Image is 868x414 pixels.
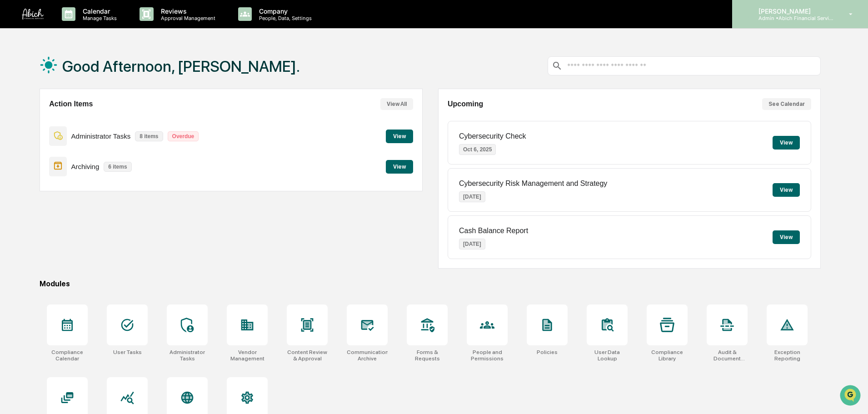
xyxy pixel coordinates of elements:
img: 1746055101610-c473b297-6a78-478c-a979-82029cc54cd1 [9,70,25,86]
div: 🖐️ [9,187,16,194]
div: Communications Archive [347,349,388,362]
div: 🗄️ [66,187,73,194]
h2: Action Items [49,100,93,108]
p: Calendar [75,7,121,15]
img: Tammy Steffen [9,115,24,130]
p: Oct 6, 2025 [459,144,496,155]
span: • [75,148,79,155]
span: • [75,124,79,131]
span: Data Lookup [18,203,57,212]
button: View All [380,98,413,110]
p: People, Data, Settings [252,15,316,21]
div: Compliance Library [647,349,688,362]
img: Tammy Steffen [9,140,24,154]
p: How can we help? [9,19,165,34]
span: Preclearance [18,186,59,195]
div: Forms & Requests [407,349,448,362]
div: User Tasks [113,349,142,355]
button: Start new chat [155,72,165,83]
p: Overdue [168,131,199,141]
div: Content Review & Approval [287,349,328,362]
span: [PERSON_NAME] [28,148,74,155]
p: [DATE] [459,191,485,202]
a: 🔎Data Lookup [5,200,61,216]
div: Policies [537,349,558,355]
a: 🗄️Attestations [62,182,116,199]
a: 🖐️Preclearance [5,182,62,199]
p: Cybersecurity Check [459,132,526,140]
p: Cash Balance Report [459,227,528,235]
a: View [386,162,413,170]
p: Administrator Tasks [71,132,131,140]
button: View [773,230,800,244]
div: User Data Lookup [587,349,628,362]
div: Past conversations [9,101,61,108]
p: Cybersecurity Risk Management and Strategy [459,180,607,188]
p: [PERSON_NAME] [751,7,836,15]
h1: Good Afternoon, [PERSON_NAME]. [62,57,300,75]
button: See all [141,99,165,110]
p: Company [252,7,316,15]
button: View [386,160,413,174]
div: Start new chat [41,70,149,79]
div: 🔎 [9,204,16,211]
p: [DATE] [459,239,485,249]
div: Administrator Tasks [167,349,208,362]
p: 6 items [104,162,131,172]
div: Modules [40,279,821,288]
p: Archiving [71,163,100,170]
a: Powered byPylon [64,225,110,232]
p: Reviews [154,7,220,15]
img: 8933085812038_c878075ebb4cc5468115_72.jpg [19,70,35,86]
div: People and Permissions [467,349,508,362]
h2: Upcoming [448,100,483,108]
div: Exception Reporting [767,349,808,362]
button: See Calendar [762,98,811,110]
div: Compliance Calendar [47,349,88,362]
a: View [386,131,413,140]
button: View [386,130,413,143]
div: Audit & Document Logs [707,349,748,362]
div: Vendor Management [227,349,268,362]
p: Admin • Abich Financial Services [751,15,836,21]
iframe: Open customer support [839,384,863,409]
button: View [773,183,800,197]
p: Manage Tasks [75,15,121,21]
div: We're available if you need us! [41,79,125,86]
span: [PERSON_NAME] [28,124,74,131]
span: [DATE] [80,148,99,155]
span: [DATE] [80,124,99,131]
span: Attestations [75,186,113,195]
p: Approval Management [154,15,220,21]
span: Pylon [90,225,110,232]
p: 8 items [135,131,163,141]
img: logo [22,9,44,20]
button: View [773,136,800,150]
